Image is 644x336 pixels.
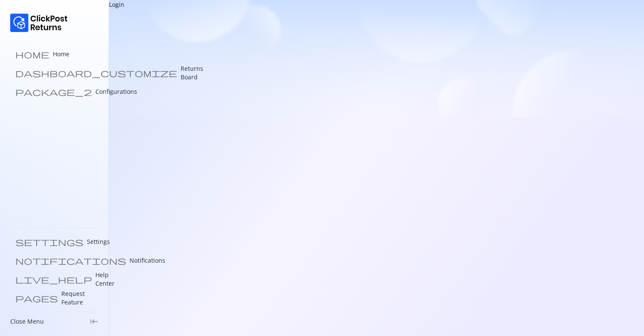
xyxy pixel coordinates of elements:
p: Configurations [95,87,137,96]
a: package_2 Configurations [10,83,98,100]
span: notifications [15,256,126,265]
img: Logo [10,14,68,32]
a: pages Request Feature [10,290,98,307]
span: home [15,50,49,58]
p: Request Feature [61,290,93,307]
p: Settings [87,238,110,246]
a: settings Settings [10,233,98,250]
p: Notifications [129,256,165,265]
a: notifications Notifications [10,252,98,269]
p: Home [53,50,69,58]
a: live_help Help Center [10,271,98,288]
span: pages [15,294,58,302]
p: Close Menu [10,317,44,326]
span: keyboard_tab_rtl [90,317,98,326]
div: Close Menukeyboard_tab_rtl [10,317,98,326]
span: package_2 [15,87,92,96]
p: Returns Board [181,64,203,81]
span: settings [15,238,83,246]
a: home Home [10,46,98,63]
p: Help Center [95,271,115,288]
span: live_help [15,275,92,284]
a: dashboard_customize Returns Board [10,64,98,81]
span: dashboard_customize [15,69,177,77]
